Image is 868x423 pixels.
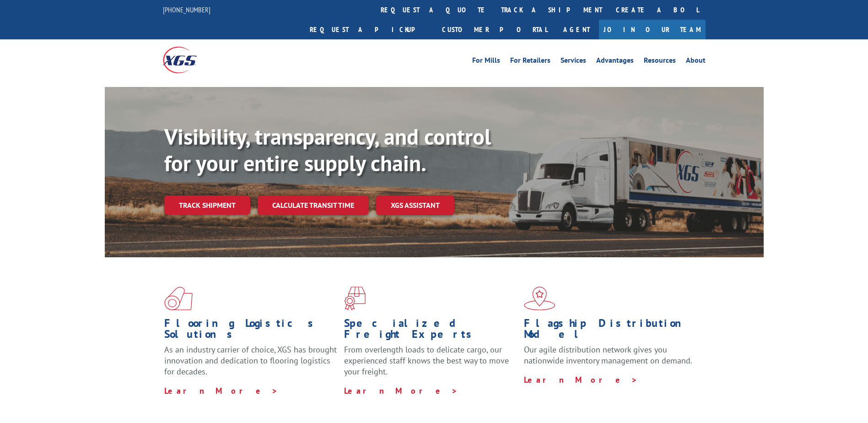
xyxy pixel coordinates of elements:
a: Services [561,57,586,67]
a: Advantages [596,57,634,67]
a: [PHONE_NUMBER] [163,5,210,14]
a: Track shipment [164,195,250,215]
a: For Retailers [510,57,550,67]
a: Learn More > [344,385,458,396]
a: About [686,57,706,67]
a: For Mills [472,57,500,67]
span: Our agile distribution network gives you nationwide inventory management on demand. [524,344,692,366]
a: Resources [644,57,676,67]
span: As an industry carrier of choice, XGS has brought innovation and dedication to flooring logistics... [164,344,337,377]
img: xgs-icon-flagship-distribution-model-red [524,287,555,310]
a: Agent [554,20,599,39]
b: Visibility, transparency, and control for your entire supply chain. [164,122,491,177]
a: Request a pickup [303,20,435,39]
h1: Specialized Freight Experts [344,318,517,344]
p: From overlength loads to delicate cargo, our experienced staff knows the best way to move your fr... [344,344,517,385]
a: Join Our Team [599,20,706,39]
a: XGS ASSISTANT [376,195,454,215]
a: Customer Portal [435,20,554,39]
h1: Flagship Distribution Model [524,318,697,344]
img: xgs-icon-total-supply-chain-intelligence-red [164,287,193,310]
img: xgs-icon-focused-on-flooring-red [344,287,366,310]
a: Learn More > [524,374,638,385]
h1: Flooring Logistics Solutions [164,318,337,344]
a: Calculate transit time [258,195,369,215]
a: Learn More > [164,385,278,396]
